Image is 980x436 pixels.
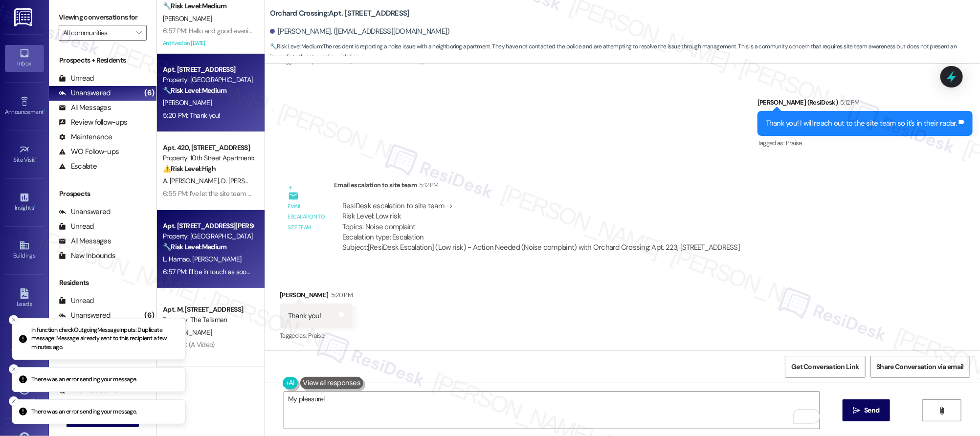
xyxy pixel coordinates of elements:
[288,201,326,233] div: Email escalation to site team
[280,328,353,343] div: Tagged as:
[870,356,970,378] button: Share Conversation via email
[49,55,156,65] div: Prospects + Residents
[163,267,293,276] div: 6:57 PM: I'll be in touch as soon as I hear back!
[270,43,322,50] strong: 🔧 Risk Level: Medium
[334,180,748,194] div: Email escalation to site team
[59,103,111,113] div: All Messages
[34,203,35,210] span: •
[163,65,253,75] div: Apt. [STREET_ADDRESS]
[280,290,353,304] div: [PERSON_NAME]
[63,25,131,41] input: All communities
[59,73,94,84] div: Unread
[9,364,19,374] button: Close toast
[352,57,389,65] span: Emailed client ,
[142,308,156,323] div: (6)
[757,136,973,150] div: Tagged as:
[163,14,212,23] span: [PERSON_NAME]
[791,362,859,372] span: Get Conversation Link
[5,285,44,312] a: Leads
[59,117,127,128] div: Review follow-ups
[163,328,212,337] span: [PERSON_NAME]
[59,296,94,306] div: Unread
[192,255,241,263] span: [PERSON_NAME]
[163,255,192,263] span: L. Harnao
[59,221,94,232] div: Unread
[14,8,34,26] img: ResiDesk Logo
[59,132,112,142] div: Maintenance
[163,153,253,163] div: Property: 10th Street Apartments
[163,242,226,251] strong: 🔧 Risk Level: Medium
[59,10,147,25] label: Viewing conversations for
[342,201,740,243] div: ResiDesk escalation to site team -> Risk Level: Low risk Topics: Noise complaint Escalation type:...
[163,315,253,325] div: Property: The Talisman
[838,97,859,108] div: 5:12 PM
[766,118,957,129] div: Thank you! I will reach out to the site team so it's in their radar.
[163,143,253,153] div: Apt. 420, [STREET_ADDRESS]
[163,189,505,198] div: 6:55 PM: I’ve let the site team know about your sticker permit request. I’ll circle back with you...
[757,97,973,111] div: [PERSON_NAME] (ResiDesk)
[142,86,156,101] div: (6)
[329,290,353,300] div: 5:20 PM
[163,176,221,185] span: A. [PERSON_NAME]
[786,139,802,147] span: Praise
[163,164,216,173] strong: ⚠️ Risk Level: High
[270,26,450,37] div: [PERSON_NAME]. ([EMAIL_ADDRESS][DOMAIN_NAME])
[389,57,456,65] span: Escalation type escalation
[785,356,865,378] button: Get Conversation Link
[5,189,44,216] a: Insights •
[417,180,438,190] div: 5:12 PM
[31,408,137,416] p: There was an error sending your message.
[843,399,890,421] button: Send
[31,375,137,384] p: There was an error sending your message.
[222,176,278,185] span: D. [PERSON_NAME]
[5,141,44,168] a: Site Visit •
[163,305,253,315] div: Apt. M, [STREET_ADDRESS]
[270,42,980,63] span: : The resident is reporting a noise issue with a neighboring apartment. They have not contacted t...
[59,207,111,217] div: Unanswered
[163,86,226,95] strong: 🔧 Risk Level: Medium
[136,29,141,37] i: 
[162,37,254,49] div: Archived on [DATE]
[31,326,178,352] p: In function checkOutgoingMessageInputs: Duplicate message: Message already sent to this recipient...
[288,311,321,321] div: Thank you!
[938,407,945,414] i: 
[163,231,253,241] div: Property: [GEOGRAPHIC_DATA]
[59,161,97,172] div: Escalate
[163,98,212,107] span: [PERSON_NAME]
[59,251,115,261] div: New Inbounds
[9,396,19,406] button: Close toast
[270,8,410,19] b: Orchard Crossing: Apt. [STREET_ADDRESS]
[308,57,352,65] span: Apartment entry ,
[163,111,221,120] div: 5:20 PM: Thank you!
[9,315,19,325] button: Close toast
[284,392,819,429] textarea: To enrich screen reader interactions, please activate Accessibility in Grammarly extension settings
[308,331,324,340] span: Praise
[877,362,964,372] span: Share Conversation via email
[864,405,879,415] span: Send
[163,1,226,10] strong: 🔧 Risk Level: Medium
[49,189,156,199] div: Prospects
[5,381,44,408] a: Account
[35,155,37,162] span: •
[342,242,740,253] div: Subject: [ResiDesk Escalation] (Low risk) - Action Needed (Noise complaint) with Orchard Crossing...
[59,147,119,157] div: WO Follow-ups
[59,236,111,246] div: All Messages
[59,88,111,98] div: Unanswered
[5,333,44,360] a: Templates •
[163,221,253,231] div: Apt. [STREET_ADDRESS][PERSON_NAME]
[163,340,214,349] div: 3:07 PM: (A Video)
[49,278,156,288] div: Residents
[59,310,111,321] div: Unanswered
[853,407,860,414] i: 
[5,237,44,263] a: Buildings
[163,75,253,85] div: Property: [GEOGRAPHIC_DATA]
[5,45,44,71] a: Inbox
[44,107,45,114] span: •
